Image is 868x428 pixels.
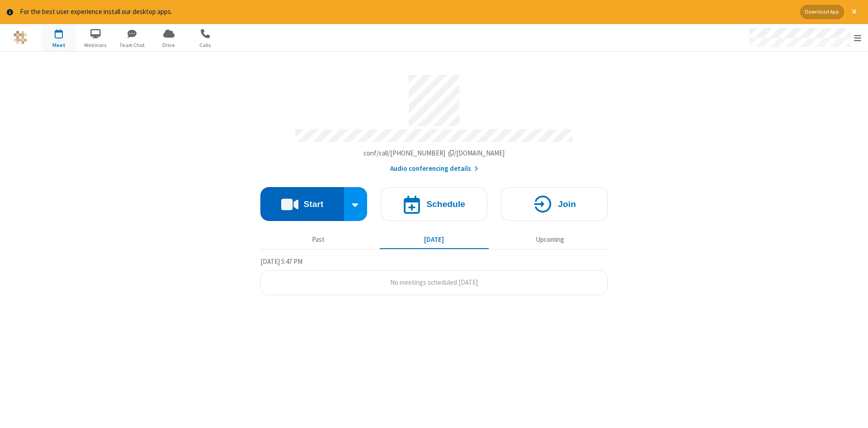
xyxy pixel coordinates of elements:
[363,148,505,159] button: Copy my meeting room linkCopy my meeting room link
[20,7,793,17] div: For the best user experience install our desktop apps.
[152,41,186,49] span: Drive
[303,200,323,208] h4: Start
[800,5,844,19] button: Download App
[42,41,76,49] span: Meet
[14,31,27,44] img: QA Selenium DO NOT DELETE OR CHANGE
[264,231,373,249] button: Past
[260,187,344,221] button: Start
[260,257,302,266] span: [DATE] 5:47 PM
[501,187,608,221] button: Join
[380,231,489,249] button: [DATE]
[115,41,149,49] span: Team Chat
[344,187,368,221] div: Start conference options
[260,68,608,174] section: Account details
[390,164,478,174] button: Audio conferencing details
[381,187,487,221] button: Schedule
[426,200,465,208] h4: Schedule
[741,24,868,51] div: Open menu
[495,231,604,249] button: Upcoming
[79,41,113,49] span: Webinars
[363,149,505,157] span: Copy my meeting room link
[260,256,608,295] section: Today's Meetings
[847,5,861,19] button: Close alert
[390,278,478,287] span: No meetings scheduled [DATE]
[558,200,576,208] h4: Join
[3,24,37,51] button: Logo
[189,41,222,49] span: Calls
